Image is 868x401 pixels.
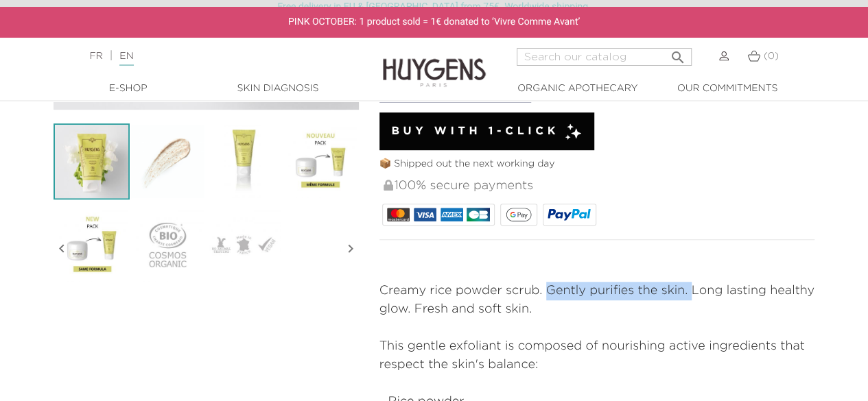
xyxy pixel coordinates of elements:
[764,51,779,61] span: (0)
[509,82,646,96] a: Organic Apothecary
[467,208,489,221] img: CB_NATIONALE
[342,215,359,283] i: 
[379,157,815,171] p: 📦 Shipped out the next working day
[54,215,70,283] i: 
[82,48,351,64] div: |
[666,44,690,62] button: 
[379,282,815,319] p: Creamy rice powder scrub. Gently purifies the skin. Long lasting healthy glow. Fresh and soft skin.
[89,51,102,61] a: FR
[382,171,815,201] div: 100% secure payments
[384,180,393,191] img: 100% secure payments
[383,36,486,89] img: Huygens
[119,51,133,66] a: EN
[209,82,347,96] a: Skin Diagnosis
[517,48,692,66] input: Search
[506,208,532,221] img: google_pay
[441,208,463,221] img: AMEX
[659,82,796,96] a: Our commitments
[60,82,197,96] a: E-Shop
[379,337,815,374] p: This gentle exfoliant is composed of nourishing active ingredients that respect the skin's balance:
[387,208,410,221] img: MASTERCARD
[414,208,436,221] img: VISA
[670,45,686,62] i: 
